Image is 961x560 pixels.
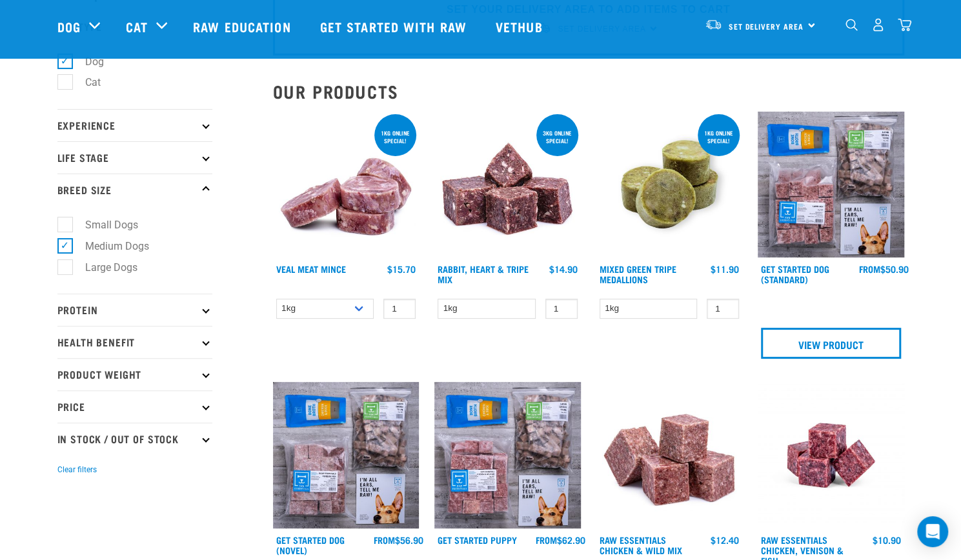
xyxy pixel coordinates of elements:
[57,294,212,326] p: Protein
[549,264,578,274] div: $14.90
[434,382,581,528] img: NPS Puppy Update
[600,266,676,281] a: Mixed Green Tripe Medallions
[761,266,829,281] a: Get Started Dog (Standard)
[596,112,743,258] img: Mixed Green Tripe
[536,535,585,545] div: $62.90
[57,109,212,141] p: Experience
[273,382,420,528] img: NSP Dog Novel Update
[536,123,578,150] div: 3kg online special!
[596,382,743,528] img: Pile Of Cubed Chicken Wild Meat Mix
[65,74,106,90] label: Cat
[758,112,904,258] img: NSP Dog Standard Update
[126,17,148,36] a: Cat
[761,328,901,359] a: View Product
[57,423,212,455] p: In Stock / Out Of Stock
[374,535,423,545] div: $56.90
[57,326,212,358] p: Health Benefit
[276,266,346,271] a: Veal Meat Mince
[871,18,885,32] img: user.png
[65,54,109,70] label: Dog
[57,390,212,423] p: Price
[374,537,395,542] span: FROM
[438,537,517,542] a: Get Started Puppy
[536,537,557,542] span: FROM
[758,382,904,528] img: Chicken Venison mix 1655
[374,123,416,150] div: 1kg online special!
[273,112,420,258] img: 1160 Veal Meat Mince Medallions 01
[873,535,901,545] div: $10.90
[859,266,880,271] span: FROM
[438,266,529,281] a: Rabbit, Heart & Tripe Mix
[698,123,740,150] div: 1kg online special!
[898,18,911,32] img: home-icon@2x.png
[387,264,416,274] div: $15.70
[57,174,212,206] p: Breed Size
[845,19,858,31] img: home-icon-1@2x.png
[307,1,483,52] a: Get started with Raw
[707,299,739,319] input: 1
[180,1,307,52] a: Raw Education
[545,299,578,319] input: 1
[600,537,682,552] a: Raw Essentials Chicken & Wild Mix
[276,537,345,552] a: Get Started Dog (Novel)
[57,17,81,36] a: Dog
[711,535,739,545] div: $12.40
[705,19,722,30] img: van-moving.png
[729,24,804,28] span: Set Delivery Area
[711,264,739,274] div: $11.90
[434,112,581,258] img: 1175 Rabbit Heart Tripe Mix 01
[65,259,143,275] label: Large Dogs
[273,81,904,101] h2: Our Products
[859,264,909,274] div: $50.90
[57,464,97,475] button: Clear filters
[65,238,154,254] label: Medium Dogs
[483,1,559,52] a: Vethub
[917,516,948,547] div: Open Intercom Messenger
[383,299,416,319] input: 1
[57,141,212,174] p: Life Stage
[57,358,212,390] p: Product Weight
[65,217,143,233] label: Small Dogs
